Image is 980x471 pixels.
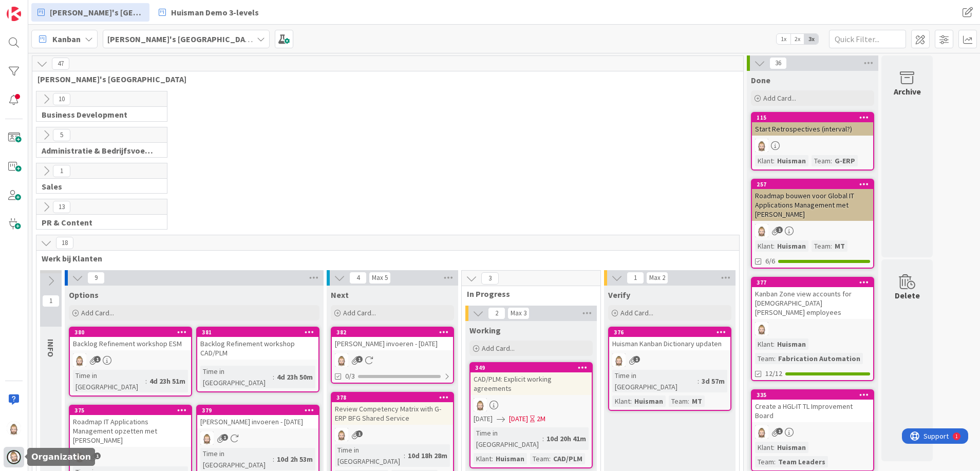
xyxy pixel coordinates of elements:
[69,327,192,397] a: 380Backlog Refinement workshop ESMRvTime in [GEOGRAPHIC_DATA]:4d 23h 51m
[197,328,318,360] div: 381Backlog Refinement workshop CAD/PLM
[530,453,549,464] div: Team
[482,344,515,353] span: Add Card...
[73,353,86,367] img: Rv
[404,450,405,461] span: :
[202,329,318,336] div: 381
[53,129,70,141] span: 5
[469,325,501,335] span: Working
[7,450,21,464] img: avatar
[831,155,832,166] span: :
[755,240,773,252] div: Klant
[336,329,453,336] div: 382
[221,434,228,441] span: 1
[832,240,847,252] div: MT
[197,406,318,415] div: 379
[755,456,774,467] div: Team
[470,372,592,395] div: CAD/PLM: Explicit working agreements
[776,428,783,435] span: 1
[509,413,528,424] span: [DATE]
[669,395,688,407] div: Team
[537,413,545,424] div: 2M
[757,391,873,399] div: 335
[774,456,776,467] span: :
[765,256,775,267] span: 6/6
[474,453,492,464] div: Klant
[511,311,526,316] div: Max 3
[70,337,191,350] div: Backlog Refinement workshop ESM
[812,240,831,252] div: Team
[775,155,808,166] div: Huisman
[332,393,453,402] div: 378
[356,356,363,363] span: 1
[757,181,873,188] div: 257
[42,253,726,263] span: Werk bij Klanten
[53,4,56,12] div: 1
[53,201,70,213] span: 13
[755,425,768,439] img: Rv
[42,181,154,192] span: Sales
[42,145,154,156] span: Administratie & Bedrijfsvoering
[332,428,453,441] div: Rv
[74,407,191,414] div: 375
[751,75,770,85] span: Done
[630,395,632,407] span: :
[751,179,874,269] a: 257Roadmap bouwen voor Global IT Applications Management met [PERSON_NAME]RvKlant:HuismanTeam:MT6/6
[608,327,731,411] a: 376Huisman Kanban Dictionary updatenRvTime in [GEOGRAPHIC_DATA]:3d 57mKlant:HuismanTeam:MT
[70,450,191,463] div: Rv
[81,308,114,317] span: Add Card...
[37,74,730,84] span: Rob's Kanban Zone
[52,33,81,45] span: Kanban
[620,308,653,317] span: Add Card...
[470,398,592,411] div: Rv
[751,277,874,381] a: 377Kanban Zone view accounts for [DEMOGRAPHIC_DATA] [PERSON_NAME] employeesRvKlant:HuismanTeam:Fa...
[544,433,589,444] div: 10d 20h 41m
[200,448,273,470] div: Time in [GEOGRAPHIC_DATA]
[689,395,705,407] div: MT
[612,395,630,407] div: Klant
[145,375,147,387] span: :
[752,180,873,221] div: 257Roadmap bouwen voor Global IT Applications Management met [PERSON_NAME]
[335,444,404,467] div: Time in [GEOGRAPHIC_DATA]
[751,112,874,171] a: 115Start Retrospectives (interval?)RvKlant:HuismanTeam:G-ERP
[70,415,191,447] div: Roadmap IT Applications Management opzetten met [PERSON_NAME]
[776,456,828,467] div: Team Leaders
[7,7,21,21] img: Visit kanbanzone.com
[614,329,730,336] div: 376
[467,289,588,299] span: In Progress
[470,363,592,395] div: 349CAD/PLM: Explicit working agreements
[763,93,796,103] span: Add Card...
[200,431,214,445] img: Rv
[769,57,787,69] span: 36
[197,328,318,337] div: 381
[332,337,453,350] div: [PERSON_NAME] invoeren - [DATE]
[831,240,832,252] span: :
[56,237,73,249] span: 18
[87,272,105,284] span: 9
[755,338,773,350] div: Klant
[752,113,873,136] div: 115Start Retrospectives (interval?)
[107,34,256,44] b: [PERSON_NAME]'s [GEOGRAPHIC_DATA]
[755,224,768,237] img: Rv
[332,402,453,425] div: Review Competency Matrix with G-ERP BFG Shared Service
[42,295,60,307] span: 1
[755,322,768,335] img: Rv
[776,353,863,364] div: Fabrication Automation
[202,407,318,414] div: 379
[752,400,873,422] div: Create a HGL-IT TL Improvement Board
[273,371,274,383] span: :
[332,393,453,425] div: 378Review Competency Matrix with G-ERP BFG Shared Service
[50,6,143,18] span: [PERSON_NAME]'s [GEOGRAPHIC_DATA]
[609,328,730,350] div: 376Huisman Kanban Dictionary updaten
[812,155,831,166] div: Team
[405,450,450,461] div: 10d 18h 28m
[895,289,920,302] div: Delete
[474,413,493,424] span: [DATE]
[804,34,818,44] span: 3x
[73,370,145,392] div: Time in [GEOGRAPHIC_DATA]
[627,272,644,284] span: 1
[470,363,592,372] div: 349
[332,328,453,350] div: 382[PERSON_NAME] invoeren - [DATE]
[776,227,783,233] span: 1
[774,353,776,364] span: :
[755,139,768,152] img: Rv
